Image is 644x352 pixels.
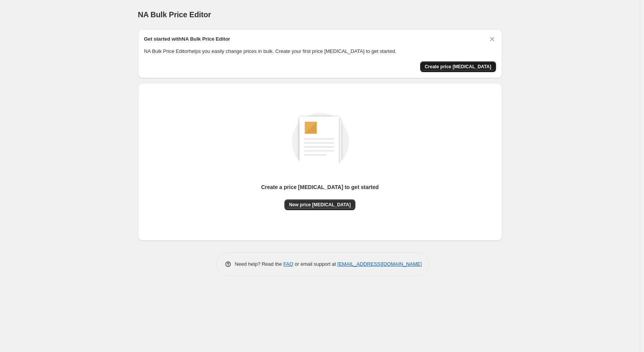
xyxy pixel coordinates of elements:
button: Dismiss card [488,35,496,43]
a: [EMAIL_ADDRESS][DOMAIN_NAME] [337,261,422,267]
button: New price [MEDICAL_DATA] [284,199,355,210]
p: NA Bulk Price Editor helps you easily change prices in bulk. Create your first price [MEDICAL_DAT... [144,48,496,55]
h2: Get started with NA Bulk Price Editor [144,35,230,43]
p: Create a price [MEDICAL_DATA] to get started [261,183,379,191]
button: Create price change job [420,61,496,72]
span: New price [MEDICAL_DATA] [289,202,351,208]
a: FAQ [283,261,293,267]
span: Need help? Read the [235,261,284,267]
span: NA Bulk Price Editor [138,10,211,19]
span: Create price [MEDICAL_DATA] [425,64,491,70]
span: or email support at [293,261,337,267]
